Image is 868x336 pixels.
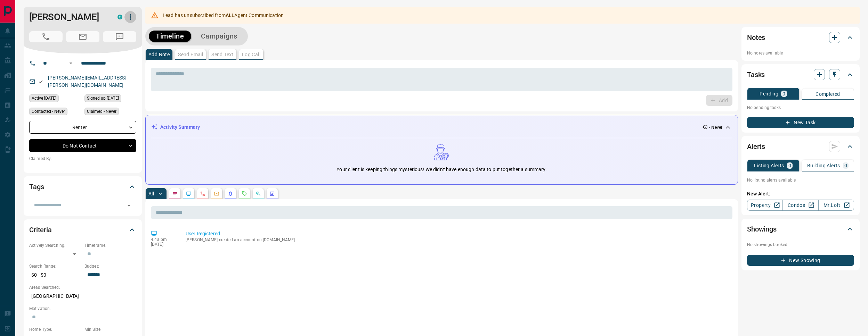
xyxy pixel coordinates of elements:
[29,139,136,152] div: Do Not Contact
[760,91,778,96] p: Pending
[818,200,854,211] a: Mr.Loft
[747,255,854,266] button: New Showing
[103,31,136,42] span: Message
[84,242,136,249] p: Timeframe:
[84,263,136,269] p: Budget:
[754,163,784,168] p: Listing Alerts
[29,31,63,42] span: Call
[747,32,765,43] h2: Notes
[32,108,65,115] span: Contacted - Never
[124,201,134,210] button: Open
[269,191,275,196] svg: Agent Actions
[186,191,192,196] svg: Lead Browsing Activity
[29,94,81,104] div: Sun Jul 09 2017
[87,95,119,102] span: Signed up [DATE]
[747,200,783,211] a: Property
[200,191,205,196] svg: Calls
[29,284,136,291] p: Areas Searched:
[226,12,234,18] strong: ALL
[148,52,170,57] p: Add Note
[788,163,791,168] p: 0
[29,181,44,192] h2: Tags
[29,263,81,269] p: Search Range:
[149,31,191,42] button: Timeline
[117,15,122,19] div: condos.ca
[163,9,284,22] div: Lead has unsubscribed from Agent Communication
[29,269,81,281] p: $0 - $0
[29,221,136,238] div: Criteria
[29,326,81,333] p: Home Type:
[194,31,244,42] button: Campaigns
[747,138,854,155] div: Alerts
[844,163,847,168] p: 0
[782,200,818,211] a: Condos
[747,66,854,83] div: Tasks
[747,69,765,80] h2: Tasks
[186,237,730,242] p: [PERSON_NAME] created an account on [DOMAIN_NAME]
[255,191,261,196] svg: Opportunities
[172,191,178,196] svg: Notes
[148,191,154,196] p: All
[151,242,175,247] p: [DATE]
[160,124,200,131] p: Activity Summary
[151,121,732,134] div: Activity Summary- Never
[747,221,854,237] div: Showings
[242,191,247,196] svg: Requests
[66,31,99,42] span: Email
[29,11,107,23] h1: [PERSON_NAME]
[151,237,175,242] p: 4:43 pm
[32,95,56,102] span: Active [DATE]
[84,326,136,333] p: Min Size:
[782,91,785,96] p: 0
[186,230,730,237] p: User Registered
[747,242,854,248] p: No showings booked
[87,108,116,115] span: Claimed - Never
[29,242,81,249] p: Actively Searching:
[48,75,127,88] a: [PERSON_NAME][EMAIL_ADDRESS][PERSON_NAME][DOMAIN_NAME]
[747,177,854,183] p: No listing alerts available
[29,224,52,235] h2: Criteria
[807,163,840,168] p: Building Alerts
[747,117,854,128] button: New Task
[709,124,722,131] p: - Never
[747,141,765,152] h2: Alerts
[29,178,136,195] div: Tags
[228,191,233,196] svg: Listing Alerts
[29,305,136,312] p: Motivation:
[67,59,75,67] button: Open
[29,291,136,302] p: [GEOGRAPHIC_DATA]
[84,94,136,104] div: Sun Jul 09 2017
[29,156,136,162] p: Claimed By:
[29,121,136,134] div: Renter
[747,50,854,56] p: No notes available
[747,224,777,235] h2: Showings
[38,79,43,84] svg: Email Valid
[816,92,840,96] p: Completed
[747,102,854,113] p: No pending tasks
[214,191,219,196] svg: Emails
[336,166,546,173] p: Your client is keeping things mysterious! We didn't have enough data to put together a summary.
[747,29,854,46] div: Notes
[747,190,854,198] p: New Alert:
